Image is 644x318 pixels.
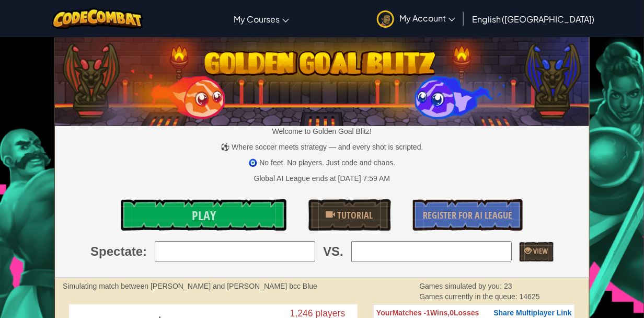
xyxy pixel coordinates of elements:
[494,309,572,317] span: Share Multiplayer Link
[308,199,391,231] a: Tutorial
[90,243,143,260] span: Spectate
[192,207,216,224] span: Play
[420,282,504,290] span: Games simulated by you:
[399,13,455,24] span: My Account
[228,5,294,33] a: My Courses
[234,14,280,25] span: My Courses
[377,10,394,28] img: avatar
[143,243,147,260] span: :
[423,209,513,222] span: Register for AI League
[393,309,427,317] span: Matches -
[336,209,373,222] span: Tutorial
[55,126,589,137] p: Welcome to Golden Goal Blitz!
[55,142,589,152] p: ⚽ Where soccer meets strategy — and every shot is scripted.
[323,243,343,260] span: VS.
[413,199,523,231] a: Register for AI League
[532,246,548,256] span: View
[472,14,595,25] span: English ([GEOGRAPHIC_DATA])
[55,33,589,126] img: Golden Goal
[467,5,600,33] a: English ([GEOGRAPHIC_DATA])
[504,282,512,290] span: 23
[420,292,520,301] span: Games currently in the queue:
[52,8,143,29] img: CodeCombat logo
[454,309,479,317] span: Losses
[430,309,450,317] span: Wins,
[254,173,390,184] div: Global AI League ends at [DATE] 7:59 AM
[55,157,589,168] p: 🧿 No feet. No players. Just code and chaos.
[376,309,393,317] span: Your
[520,292,540,301] span: 14625
[63,282,317,290] strong: Simulating match between [PERSON_NAME] and [PERSON_NAME] bcc Blue
[372,2,461,35] a: My Account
